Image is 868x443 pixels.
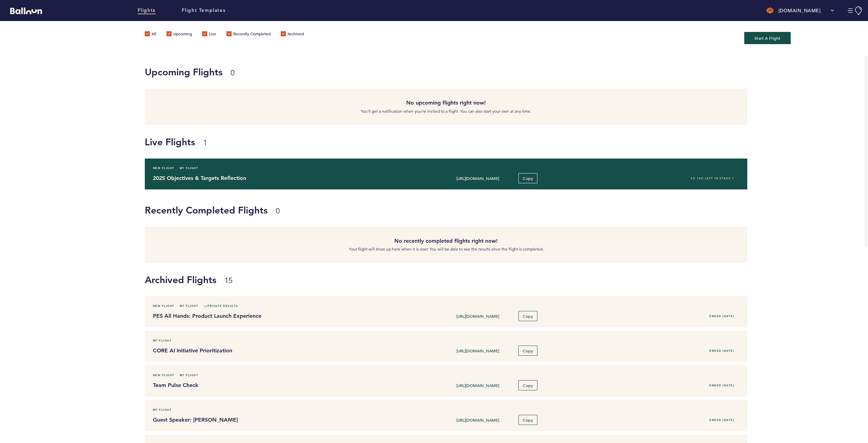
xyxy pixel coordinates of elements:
[150,237,743,245] h4: No recently completed flights right now!
[153,165,175,171] span: New Flight
[153,381,391,389] h4: Team Pulse Check
[763,4,838,17] button: [DOMAIN_NAME]
[150,246,743,253] p: Your flight will show up here when it is over. You will be able to see the results once the fligh...
[145,31,156,38] label: All
[523,348,533,353] span: Copy
[281,31,304,38] label: Archived
[5,7,42,14] a: Balloon
[180,372,199,379] span: My Flight
[231,68,235,77] small: 0
[203,138,207,147] small: 1
[709,418,734,422] span: Ended [DATE]
[145,203,743,217] h1: Recently Completed Flights
[153,347,391,355] h4: CORE AI Initiative Prioritization
[518,346,537,356] button: Copy
[153,174,391,182] h4: 2025 Objectives & Targets Reflection
[153,416,391,424] h4: Guest Speaker: [PERSON_NAME]
[518,173,537,183] button: Copy
[166,31,192,38] label: Upcoming
[153,372,175,379] span: New Flight
[224,276,233,285] small: 15
[203,302,238,309] span: Private Results
[153,302,175,309] span: New Flight
[276,206,280,216] small: 0
[153,406,172,413] span: My Flight
[709,314,734,318] span: Ended [DATE]
[518,311,537,321] button: Copy
[180,302,199,309] span: My Flight
[180,165,199,171] span: My Flight
[523,313,533,319] span: Copy
[523,176,533,181] span: Copy
[145,65,743,79] h1: Upcoming Flights
[778,7,821,14] p: [DOMAIN_NAME]
[709,349,734,352] span: Ended [DATE]
[153,337,172,344] span: My Flight
[709,384,734,387] span: Ended [DATE]
[523,417,533,423] span: Copy
[138,7,156,14] a: Flights
[10,7,42,14] svg: Balloon
[153,312,391,320] h4: PES All Hands: Product Launch Experience
[523,383,533,388] span: Copy
[518,415,537,425] button: Copy
[145,273,863,287] h1: Archived Flights
[150,108,743,115] p: You’ll get a notification when you’re invited to a flight. You can also start your own at any time.
[226,31,271,38] label: Recently Completed
[744,32,791,44] button: Start A Flight
[202,31,216,38] label: Live
[150,99,743,107] h4: No upcoming flights right now!
[518,380,537,390] button: Copy
[848,6,863,15] button: Manage Account
[145,135,863,149] h1: Live Flights
[691,177,734,180] span: 5D 18H left in stage 1
[182,7,226,14] a: Flight Templates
